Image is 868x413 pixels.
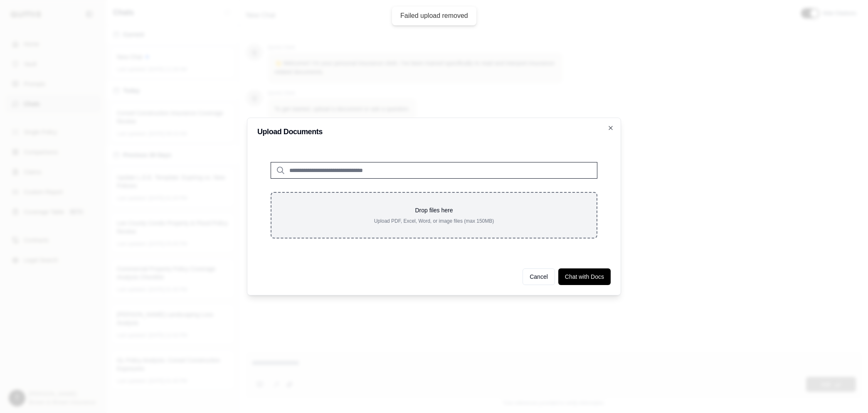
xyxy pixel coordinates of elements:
[285,206,583,214] p: Drop files here
[257,128,611,135] h2: Upload Documents
[400,12,468,20] div: Failed upload removed
[523,268,555,285] button: Cancel
[285,218,583,224] p: Upload PDF, Excel, Word, or image files (max 150MB)
[558,268,611,285] button: Chat with Docs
